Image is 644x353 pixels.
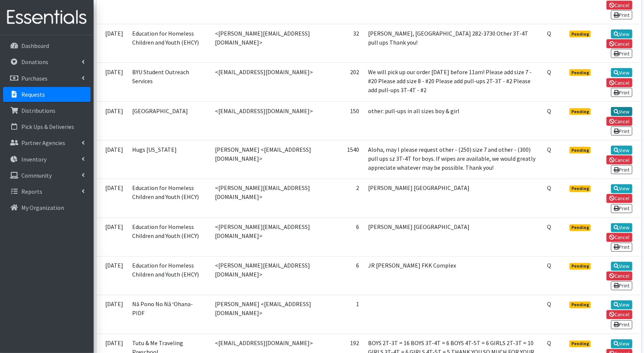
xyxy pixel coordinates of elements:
td: [PERSON_NAME] <[EMAIL_ADDRESS][DOMAIN_NAME]> [210,295,320,334]
p: Community [21,172,52,179]
td: BYU Student Outreach Services [128,63,211,102]
a: Cancel [607,39,632,48]
a: Reports [3,184,91,199]
p: Requests [21,91,45,98]
a: Cancel [607,117,632,126]
p: Donations [21,58,48,66]
td: [PERSON_NAME], [GEOGRAPHIC_DATA] 282-3730 Other 3T-4T pull ups Thank you! [364,24,543,63]
td: 150 [320,102,364,140]
a: Print [611,165,632,174]
a: Partner Agencies [3,135,91,150]
td: Aloha, may I please request other - (250) size 7 and other - (300) pull ups sz 3T-4T for boys. If... [364,140,543,179]
td: Hugs [US_STATE] [128,140,211,179]
a: View [611,107,632,116]
a: Print [611,49,632,58]
a: Print [611,281,632,290]
td: <[PERSON_NAME][EMAIL_ADDRESS][DOMAIN_NAME]> [210,179,320,218]
span: Pending [569,108,591,115]
p: Purchases [21,75,48,82]
td: [PERSON_NAME] [GEOGRAPHIC_DATA] [364,218,543,256]
a: Community [3,168,91,183]
a: Purchases [3,71,91,86]
span: Pending [569,224,591,231]
img: HumanEssentials [3,5,91,30]
a: Print [611,204,632,213]
td: [DATE] [97,63,128,102]
td: [DATE] [97,295,128,334]
a: Pick Ups & Deliveries [3,119,91,134]
span: Pending [569,185,591,192]
a: Cancel [607,1,632,10]
td: <[PERSON_NAME][EMAIL_ADDRESS][DOMAIN_NAME]> [210,218,320,256]
td: [DATE] [97,140,128,179]
a: Requests [3,87,91,102]
p: Partner Agencies [21,139,65,147]
td: 6 [320,218,364,256]
a: Cancel [607,233,632,242]
td: 2 [320,179,364,218]
td: [DATE] [97,24,128,63]
a: View [611,184,632,193]
td: <[PERSON_NAME][EMAIL_ADDRESS][DOMAIN_NAME]> [210,256,320,295]
a: Donations [3,54,91,69]
abbr: Quantity [547,340,551,347]
td: [PERSON_NAME] [GEOGRAPHIC_DATA] [364,179,543,218]
td: 6 [320,256,364,295]
td: other: pull-ups in all sizes boy & girl [364,102,543,140]
td: Education for Homeless Children and Youth (EHCY) [128,218,211,256]
td: 202 [320,63,364,102]
span: Pending [569,31,591,37]
td: <[EMAIL_ADDRESS][DOMAIN_NAME]> [210,102,320,140]
abbr: Quantity [547,107,551,115]
td: <[EMAIL_ADDRESS][DOMAIN_NAME]> [210,63,320,102]
a: View [611,223,632,232]
abbr: Quantity [547,262,551,269]
a: Distributions [3,103,91,118]
abbr: Quantity [547,30,551,37]
a: Print [611,10,632,19]
td: JR [PERSON_NAME] FKK Complex [364,256,543,295]
abbr: Quantity [547,68,551,76]
td: We will pick up our order [DATE] before 11am! Please add size 7 - #20 Please add size 8 - #20 Ple... [364,63,543,102]
a: Print [611,127,632,136]
a: Cancel [607,156,632,165]
a: View [611,262,632,271]
a: View [611,30,632,39]
a: Print [611,243,632,252]
td: 1540 [320,140,364,179]
a: Cancel [607,272,632,281]
a: Inventory [3,152,91,167]
abbr: Quantity [547,146,551,153]
a: View [611,340,632,349]
a: View [611,301,632,310]
td: Nā Pono No Nā ʻOhana- PIDF [128,295,211,334]
abbr: Quantity [547,301,551,308]
p: Inventory [21,156,46,163]
a: Cancel [607,194,632,203]
td: <[PERSON_NAME][EMAIL_ADDRESS][DOMAIN_NAME]> [210,24,320,63]
p: Reports [21,188,42,195]
span: Pending [569,341,591,347]
span: Pending [569,263,591,270]
td: [DATE] [97,179,128,218]
a: View [611,146,632,155]
td: [DATE] [97,256,128,295]
a: Print [611,88,632,97]
td: [GEOGRAPHIC_DATA] [128,102,211,140]
td: [DATE] [97,102,128,140]
a: Dashboard [3,38,91,53]
span: Pending [569,147,591,154]
a: Print [611,320,632,329]
td: Education for Homeless Children and Youth (EHCY) [128,256,211,295]
a: My Organization [3,200,91,215]
td: [DATE] [97,218,128,256]
td: 1 [320,295,364,334]
p: Pick Ups & Deliveries [21,123,74,130]
td: Education for Homeless Children and Youth (EHCY) [128,24,211,63]
p: Distributions [21,107,55,114]
td: [PERSON_NAME] <[EMAIL_ADDRESS][DOMAIN_NAME]> [210,140,320,179]
a: Cancel [607,310,632,319]
p: Dashboard [21,42,49,49]
abbr: Quantity [547,223,551,231]
a: View [611,68,632,77]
